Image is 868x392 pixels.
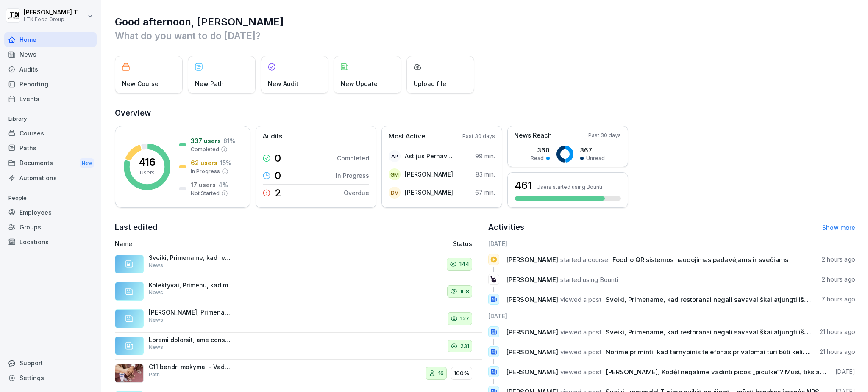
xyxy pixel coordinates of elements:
[275,171,281,181] p: 0
[4,62,97,77] a: Audits
[4,155,97,171] a: DocumentsNew
[4,235,97,249] a: Locations
[4,356,97,370] div: Support
[115,360,482,387] a: C11 bendri mokymai - Vadovas ir aptarnaujantis personalasPath16100%
[389,132,425,141] p: Most Active
[115,333,482,360] a: Loremi dolorsit, ame consectetu adipiscin elitseddoe temp inci utlabore etdo magnaaliq enima mini...
[835,367,855,376] p: [DATE]
[275,188,281,198] p: 2
[560,256,608,264] span: started a course
[822,224,855,231] a: Show more
[115,239,346,248] p: Name
[405,170,453,179] p: [PERSON_NAME]
[191,168,220,175] p: In Progress
[405,152,453,160] p: Astijus Pernavas
[560,348,601,356] span: viewed a post
[560,295,601,304] span: viewed a post
[476,170,495,179] p: 83 min.
[506,328,558,336] span: [PERSON_NAME]
[263,132,282,141] p: Audits
[275,153,281,163] p: 0
[460,315,469,323] p: 127
[560,328,601,336] span: viewed a post
[531,146,550,155] p: 360
[191,158,217,167] p: 62 users
[460,287,469,296] p: 108
[4,47,97,62] div: News
[459,260,469,268] p: 144
[531,155,544,162] p: Read
[560,276,618,284] span: started using Bounti
[4,126,97,141] div: Courses
[475,152,495,160] p: 99 min.
[414,79,446,88] p: Upload file
[115,107,855,119] h2: Overview
[149,336,234,344] p: Loremi dolorsit, ame consectetu adipiscin elitseddoe temp inci utlabore etdo magnaaliq enima mini...
[4,220,97,235] a: Groups
[115,364,144,383] img: lghhmggza33zvhb87apokydc.png
[4,32,97,47] a: Home
[389,187,401,199] div: DV
[223,136,235,145] p: 81 %
[191,136,221,145] p: 337 users
[139,157,156,167] p: 416
[4,171,97,185] div: Automations
[122,79,159,88] p: New Course
[506,348,558,356] span: [PERSON_NAME]
[268,79,298,88] p: New Audit
[405,188,453,197] p: [PERSON_NAME]
[115,15,855,29] h1: Good afternoon, [PERSON_NAME]
[195,79,224,88] p: New Path
[460,342,469,351] p: 231
[149,289,163,296] p: News
[537,184,602,190] p: Users started using Bounti
[462,133,495,140] p: Past 30 days
[140,169,155,177] p: Users
[488,221,524,233] h2: Activities
[191,190,220,197] p: Not Started
[149,316,163,324] p: News
[560,368,601,376] span: viewed a post
[24,17,86,22] p: LTK Food Group
[821,295,855,304] p: 7 hours ago
[4,91,97,106] a: Events
[149,262,163,269] p: News
[115,278,482,306] a: Kolektyvai, Primenu, kad mūsų tikslas – Google reitingas ne mažiau kaip < 4 balai ir atsiliepimų ...
[586,155,605,162] p: Unread
[488,312,856,320] h6: [DATE]
[475,188,495,197] p: 67 min.
[506,256,558,264] span: [PERSON_NAME]
[514,131,552,141] p: News Reach
[4,112,97,126] p: Library
[580,146,605,155] p: 367
[337,154,369,163] p: Completed
[438,369,444,378] p: 16
[191,146,219,153] p: Completed
[191,180,216,189] p: 17 users
[820,348,855,356] p: 21 hours ago
[515,178,532,193] h3: 461
[389,168,401,180] div: GM
[822,255,855,264] p: 2 hours ago
[115,221,482,233] h2: Last edited
[341,79,378,88] p: New Update
[149,309,234,316] p: [PERSON_NAME], Primename svarbius punktus: 1. Viename kvite negali būti kartu staff patiekalai ir...
[588,132,621,139] p: Past 30 days
[506,368,558,376] span: [PERSON_NAME]
[149,254,234,262] p: Sveiki, Primename, kad restoranai negali savavališkai atjungti išvežimų platformų. • Atjungimas g...
[4,141,97,155] a: Paths
[454,369,469,378] p: 100%
[149,363,234,371] p: C11 bendri mokymai - Vadovas ir aptarnaujantis personalas
[820,328,855,336] p: 21 hours ago
[4,77,97,91] a: Reporting
[612,256,788,264] span: Food'o QR sistemos naudojimas padavėjams ir svečiams
[4,155,97,171] div: Documents
[149,343,163,351] p: News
